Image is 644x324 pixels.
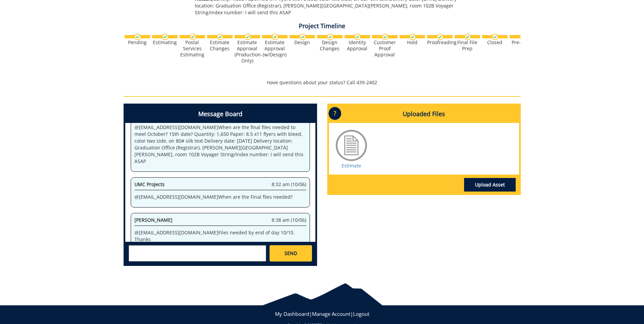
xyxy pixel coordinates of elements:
img: checkmark [464,34,471,40]
img: checkmark [272,34,278,40]
p: Have questions about your status? Call 439-2402 [124,79,521,86]
span: SEND [284,250,297,257]
div: Estimate Approval (Production-Only) [235,39,260,64]
h4: Project Timeline [124,23,521,30]
img: checkmark [217,34,223,40]
div: Proofreading [427,39,453,46]
a: Manage Account [312,310,350,317]
img: checkmark [492,34,498,40]
p: @ [EMAIL_ADDRESS][DOMAIN_NAME] Files needed by end of day 10/10. Thanks [134,229,306,243]
img: checkmark [299,34,306,40]
div: Pending [125,39,150,46]
img: checkmark [354,34,361,40]
img: checkmark [134,34,141,40]
img: checkmark [409,34,416,40]
div: Hold [400,39,425,46]
img: checkmark [327,34,333,40]
textarea: messageToSend [129,245,266,262]
img: checkmark [189,34,196,40]
img: checkmark [162,34,168,40]
a: Estimate [342,162,361,169]
p: @ [EMAIL_ADDRESS][DOMAIN_NAME] When are the final files needed to meet October? 15th date? Quanti... [134,124,306,165]
img: checkmark [437,34,443,40]
a: Logout [353,310,369,317]
h4: Uploaded Files [329,105,519,123]
span: [PERSON_NAME] [134,217,172,223]
span: UMC Projects [134,181,165,187]
div: Closed [482,39,508,46]
div: Estimating [152,39,178,46]
img: checkmark [382,34,388,40]
img: no [519,34,526,40]
div: Estimate Approval (w/Design) [262,39,288,58]
div: Final File Prep [455,39,480,52]
div: Customer Proof Approval [372,39,398,58]
div: Estimate Changes [207,39,233,52]
p: @ [EMAIL_ADDRESS][DOMAIN_NAME] When are the Final files needed? [134,194,306,200]
div: Pre-Press [510,39,535,46]
div: Design Changes [317,39,343,52]
h4: Message Board [125,105,315,123]
div: Design [290,39,315,46]
span: 8:32 am (10/06) [272,181,306,188]
a: Upload Asset [464,178,516,192]
a: My Dashboard [275,310,309,317]
div: Identity Approval [345,39,370,52]
p: ? [329,107,341,120]
span: 8:38 am (10/06) [272,217,306,223]
div: Postal Services Estimating [180,39,205,58]
img: checkmark [244,34,251,40]
a: SEND [270,245,312,262]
